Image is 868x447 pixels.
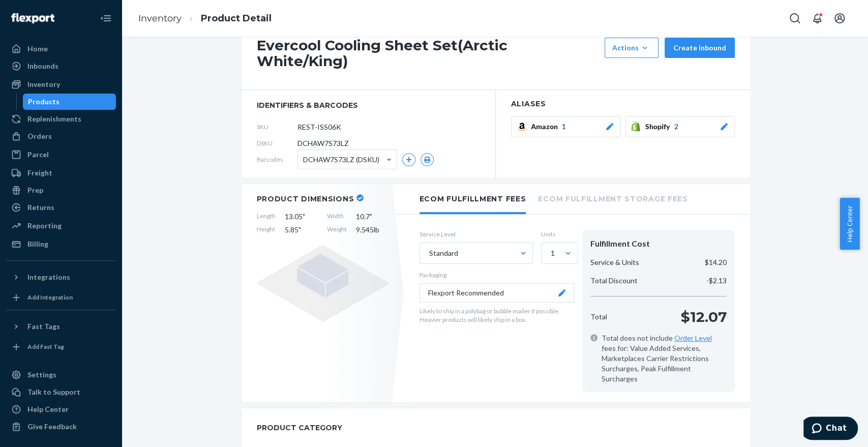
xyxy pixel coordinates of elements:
button: Talk to Support [6,384,116,400]
span: Barcodes [257,155,297,164]
button: Fast Tags [6,318,116,335]
li: Ecom Fulfillment Storage Fees [538,184,687,212]
div: Parcel [27,150,49,160]
iframe: Opens a widget where you can chat to one of our agents [803,416,858,442]
a: Billing [6,236,116,252]
span: 13.05 [285,212,318,222]
span: 9.545 lb [356,225,389,235]
span: 10.7 [356,212,389,222]
input: Standard [428,248,429,258]
p: Likely to ship in a polybag or bubble mailer if possible. Heavier products will likely ship in a ... [420,307,574,324]
button: Open account menu [829,8,850,28]
button: Give Feedback [6,419,116,435]
h2: PRODUCT CATEGORY [257,419,342,437]
a: Order Level [674,334,712,342]
p: $14.20 [705,257,727,267]
div: Orders [27,131,52,141]
div: Standard [429,248,458,258]
div: Replenishments [27,114,81,124]
div: Help Center [27,404,69,414]
button: Flexport Recommended [420,283,574,303]
a: Freight [6,165,116,181]
a: Inventory [138,13,182,24]
a: Orders [6,128,116,144]
div: Reporting [27,221,62,231]
button: Amazon1 [511,116,620,137]
span: " [303,212,305,221]
a: Add Integration [6,289,116,306]
button: Create inbound [665,38,735,58]
span: 1 [562,122,566,132]
div: 1 [551,248,555,258]
a: Home [6,41,116,57]
button: Help Center [840,198,859,250]
a: Add Fast Tag [6,339,116,355]
a: Products [23,94,116,110]
a: Product Detail [201,13,272,24]
span: DCHAW7S73LZ (DSKU) [303,151,379,168]
div: Fulfillment Cost [590,238,727,250]
a: Prep [6,182,116,198]
img: Flexport logo [11,13,54,23]
button: Actions [605,38,659,58]
p: Total Discount [590,276,638,286]
span: Total does not include fees for: Value Added Services, Marketplaces Carrier Restrictions Surcharg... [602,333,727,384]
div: Returns [27,202,54,213]
div: Inventory [27,79,60,90]
li: Ecom Fulfillment Fees [420,184,526,214]
span: 2 [674,122,678,132]
span: identifiers & barcodes [257,100,480,110]
p: $12.07 [681,307,727,327]
div: Actions [612,43,651,53]
button: Integrations [6,269,116,285]
div: Products [28,97,59,107]
p: Total [590,312,607,322]
span: Weight [327,225,347,235]
h2: Product Dimensions [257,194,354,203]
span: Height [257,225,276,235]
span: " [298,225,301,234]
a: Parcel [6,146,116,163]
div: Integrations [27,272,70,282]
span: Length [257,212,276,222]
span: " [370,212,372,221]
label: Service Level [420,230,533,239]
div: Settings [27,370,56,380]
div: Give Feedback [27,422,77,432]
span: DSKU [257,139,297,147]
h2: Aliases [511,100,735,108]
label: Units [541,230,574,239]
button: Open Search Box [785,8,805,28]
h1: Evercool Cooling Sheet Set(Arctic White/King) [257,38,600,69]
span: Amazon [531,122,562,132]
span: Width [327,212,347,222]
span: Shopify [645,122,674,132]
input: 1 [550,248,551,258]
div: Freight [27,168,52,178]
span: 5.85 [285,225,318,235]
p: Service & Units [590,257,639,267]
span: DCHAW7S73LZ [297,138,349,148]
button: Close Navigation [96,8,116,28]
div: Fast Tags [27,321,60,332]
div: Billing [27,239,48,249]
div: Add Fast Tag [27,342,64,351]
a: Reporting [6,218,116,234]
div: Inbounds [27,61,58,71]
div: Prep [27,185,43,195]
a: Settings [6,367,116,383]
div: Add Integration [27,293,73,302]
span: SKU [257,123,297,131]
button: Open notifications [807,8,827,28]
p: Packaging [420,271,574,279]
a: Returns [6,199,116,216]
p: -$2.13 [706,276,727,286]
a: Inventory [6,76,116,93]
a: Inbounds [6,58,116,74]
ol: breadcrumbs [130,4,280,34]
button: Shopify2 [625,116,735,137]
div: Talk to Support [27,387,80,397]
div: Home [27,44,48,54]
